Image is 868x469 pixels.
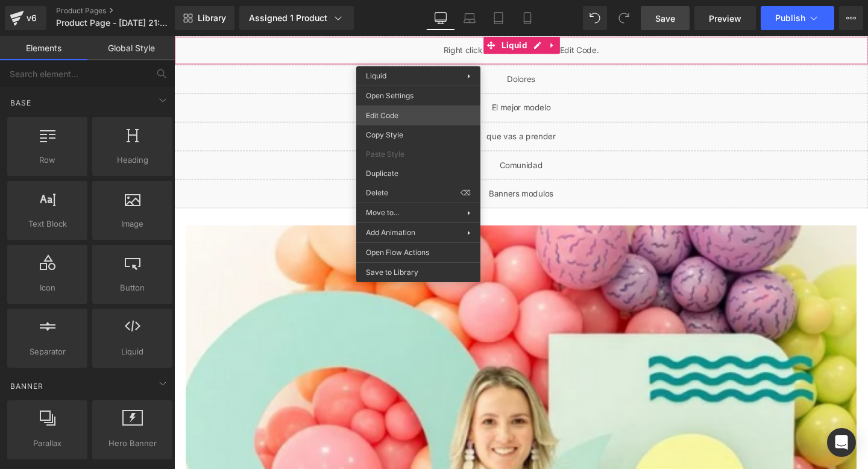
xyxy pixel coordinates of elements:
[366,247,471,258] span: Open Flow Actions
[96,345,169,358] span: Liquid
[583,6,607,30] button: Undo
[366,187,461,198] span: Delete
[366,110,471,121] span: Edit Code
[366,227,467,238] span: Add Animation
[426,6,455,30] a: Desktop
[389,1,405,19] a: Expand / Collapse
[612,6,636,30] button: Redo
[461,187,471,198] span: ⌫
[11,345,84,358] span: Separator
[366,130,471,140] span: Copy Style
[11,437,84,450] span: Parallax
[24,10,39,26] div: v6
[366,71,386,80] span: Liquid
[366,90,471,101] span: Open Settings
[839,6,863,30] button: More
[198,13,226,24] span: Library
[709,12,741,25] span: Preview
[513,6,542,30] a: Mobile
[96,437,169,450] span: Hero Banner
[366,267,471,278] span: Save to Library
[455,6,484,30] a: Laptop
[366,207,467,218] span: Move to...
[9,97,33,109] span: Base
[96,154,169,166] span: Heading
[56,6,195,16] a: Product Pages
[87,36,175,60] a: Global Style
[484,6,513,30] a: Tablet
[96,218,169,230] span: Image
[9,380,45,392] span: Banner
[775,13,805,23] span: Publish
[96,282,169,294] span: Button
[761,6,834,30] button: Publish
[341,1,374,19] span: Liquid
[366,168,471,179] span: Duplicate
[655,12,675,25] span: Save
[11,282,84,294] span: Icon
[175,6,234,30] a: New Library
[694,6,756,30] a: Preview
[56,18,172,28] span: Product Page - [DATE] 21:55:28
[827,428,856,457] div: Open Intercom Messenger
[366,149,471,160] span: Paste Style
[249,12,344,24] div: Assigned 1 Product
[5,6,46,30] a: v6
[11,154,84,166] span: Row
[11,218,84,230] span: Text Block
